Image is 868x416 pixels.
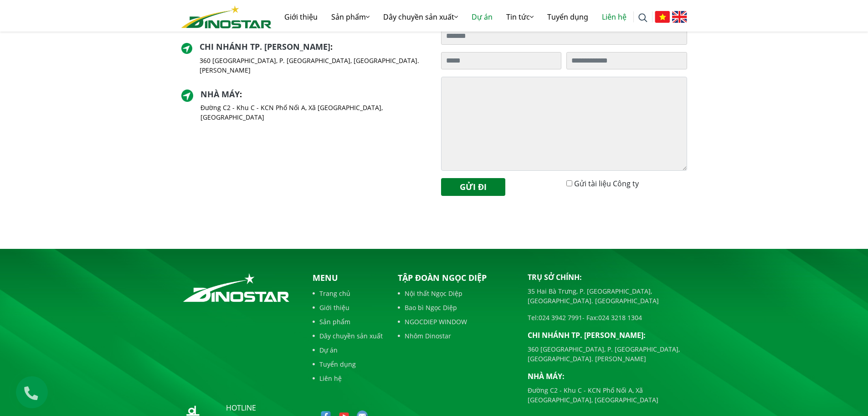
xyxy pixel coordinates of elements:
img: logo_footer [181,272,291,304]
p: 360 [GEOGRAPHIC_DATA], P. [GEOGRAPHIC_DATA], [GEOGRAPHIC_DATA]. [PERSON_NAME] [528,344,687,363]
p: hotline [226,402,281,413]
a: Tin tức [499,2,540,32]
a: 024 3218 1304 [598,313,642,322]
h2: : [200,90,427,100]
a: Dự án [465,2,499,32]
p: Đường C2 - Khu C - KCN Phố Nối A, Xã [GEOGRAPHIC_DATA], [GEOGRAPHIC_DATA] [528,385,687,405]
a: Sản phẩm [313,317,383,326]
img: directer [181,43,192,54]
a: Liên hệ [313,374,383,383]
img: logo [181,5,272,28]
a: Trang chủ [313,289,383,298]
a: Dự án [313,345,383,355]
img: Tiếng Việt [655,11,670,23]
a: Dây chuyền sản xuất [313,331,383,341]
a: NGOCDIEP WINDOW [398,317,514,326]
a: Tuyển dụng [313,359,383,369]
a: Dây chuyền sản xuất [376,2,465,32]
p: 360 [GEOGRAPHIC_DATA], P. [GEOGRAPHIC_DATA], [GEOGRAPHIC_DATA]. [PERSON_NAME] [200,56,427,75]
button: Gửi đi [441,178,505,196]
a: Sản phẩm [324,2,376,32]
label: Gửi tài liệu Công ty [574,178,639,189]
a: Nhà máy [200,89,240,100]
p: Chi nhánh TP. [PERSON_NAME]: [528,330,687,341]
a: Nội thất Ngọc Diệp [398,289,514,298]
p: Nhà máy: [528,371,687,382]
p: 35 Hai Bà Trưng, P. [GEOGRAPHIC_DATA], [GEOGRAPHIC_DATA]. [GEOGRAPHIC_DATA] [528,286,687,305]
a: Liên hệ [595,2,633,32]
a: Tuyển dụng [540,2,595,32]
img: search [638,13,647,22]
p: Đường C2 - Khu C - KCN Phố Nối A, Xã [GEOGRAPHIC_DATA], [GEOGRAPHIC_DATA] [200,103,427,122]
a: Giới thiệu [277,2,324,32]
img: directer [181,90,194,102]
p: Menu [313,272,383,284]
p: Tel: - Fax: [528,313,687,322]
a: Giới thiệu [313,303,383,312]
a: Nhôm Dinostar [398,331,514,341]
a: Bao bì Ngọc Diệp [398,303,514,312]
img: English [672,11,687,23]
a: 024 3942 7991 [539,313,582,322]
a: Chi nhánh TP. [PERSON_NAME] [200,41,330,52]
p: Trụ sở chính: [528,272,687,283]
h2: : [200,42,427,52]
p: Tập đoàn Ngọc Diệp [398,272,514,284]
